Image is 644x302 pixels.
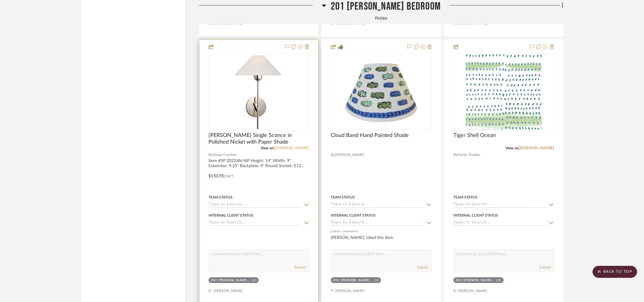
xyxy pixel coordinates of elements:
[294,265,306,270] button: Submit
[211,278,250,283] div: 201 [PERSON_NAME] Bedroom
[343,54,419,130] img: Cloud Band Hand Painted Shade
[331,202,424,208] input: Type to Search…
[208,220,302,226] input: Type to Search…
[252,278,257,283] div: (1)
[453,220,547,226] input: Type to Search…
[505,146,519,150] span: View on
[466,54,541,130] img: Tiger Shell Ocean
[208,152,213,158] span: By
[228,54,289,130] img: Hackney Single Sconce in Polished Nickel with Paper Shade
[335,152,364,158] span: [PERSON_NAME]
[453,152,458,158] span: By
[496,278,502,283] div: (1)
[261,146,274,150] span: View on
[208,132,309,145] span: [PERSON_NAME] Single Sconce in Polished Nickel with Paper Shade
[199,15,563,22] div: Pickles
[213,152,236,158] span: Visual Comfort
[208,202,302,208] input: Type to Search…
[519,146,554,150] a: [DOMAIN_NAME]
[331,235,431,247] div: [PERSON_NAME]: Liked this item.
[333,278,373,283] div: 201 [PERSON_NAME] Bedroom
[208,213,253,218] div: Internal Client Status
[453,213,498,218] div: Internal Client Status
[208,195,233,200] div: Team Status
[374,278,379,283] div: (1)
[454,54,554,130] div: 0
[331,195,355,200] div: Team Status
[331,152,335,158] span: By
[417,265,428,270] button: Submit
[453,132,496,139] span: Tiger Shell Ocean
[458,152,480,158] span: Ferran Textiles
[331,132,409,139] span: Cloud Band Hand Painted Shade
[331,213,376,218] div: Internal Client Status
[331,220,424,226] input: Type to Search…
[455,278,495,283] div: 201 [PERSON_NAME] Bedroom
[539,265,551,270] button: Submit
[592,266,637,278] scroll-to-top-button: BACK TO TOP
[274,146,309,150] a: [DOMAIN_NAME]
[453,202,547,208] input: Type to Search…
[453,195,477,200] div: Team Status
